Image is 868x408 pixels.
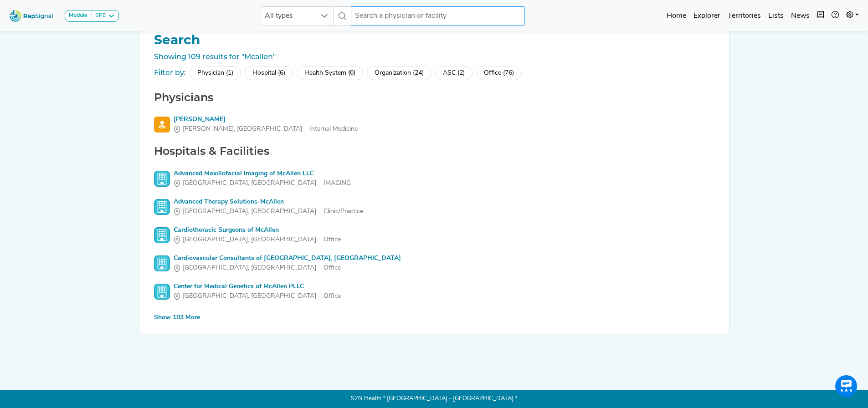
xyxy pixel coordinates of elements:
h2: Hospitals & Facilities [150,145,718,158]
img: Office Search Icon [154,199,170,215]
div: SPE [92,12,106,20]
a: [PERSON_NAME][PERSON_NAME], [GEOGRAPHIC_DATA]Internal Medicine [154,115,714,134]
div: Center for Medical Genetics of McAllen PLLC [174,282,341,291]
img: Office Search Icon [154,171,170,187]
div: Office [174,263,401,273]
span: All types [261,7,316,25]
div: Physician (1) [190,66,241,80]
a: Advanced Maxillofacial Imaging of McAllen LLC[GEOGRAPHIC_DATA], [GEOGRAPHIC_DATA]IMAGING [154,169,714,188]
div: Organization (24) [367,66,431,80]
div: Clinic/Practice [174,207,363,216]
div: [PERSON_NAME] [174,115,358,124]
div: Advanced Therapy Solutions-McAllen [174,197,363,207]
span: [GEOGRAPHIC_DATA], [GEOGRAPHIC_DATA] [183,178,316,188]
div: Show 103 More [154,313,200,322]
div: Internal Medicine [174,124,358,134]
a: Cardiothoracic Surgeons of McAllen[GEOGRAPHIC_DATA], [GEOGRAPHIC_DATA]Office [154,225,714,245]
p: S2N Health * [GEOGRAPHIC_DATA] - [GEOGRAPHIC_DATA] * [139,390,729,408]
input: Search a physician or facility [351,6,525,25]
h2: Physicians [150,91,718,104]
div: Advanced Maxillofacial Imaging of McAllen LLC [174,169,351,178]
span: [GEOGRAPHIC_DATA], [GEOGRAPHIC_DATA] [183,235,316,245]
span: [GEOGRAPHIC_DATA], [GEOGRAPHIC_DATA] [183,263,316,273]
div: Hospital (6) [245,66,293,80]
a: Center for Medical Genetics of McAllen PLLC[GEOGRAPHIC_DATA], [GEOGRAPHIC_DATA]Office [154,282,714,301]
a: Advanced Therapy Solutions-McAllen[GEOGRAPHIC_DATA], [GEOGRAPHIC_DATA]Clinic/Practice [154,197,714,216]
img: Office Search Icon [154,227,170,243]
img: Office Search Icon [154,284,170,300]
div: Office [174,235,341,245]
div: IMAGING [174,178,351,188]
strong: Module [69,13,87,18]
a: Territories [724,7,765,25]
div: Health System (0) [297,66,363,80]
a: Home [663,7,690,25]
img: Physician Search Icon [154,117,170,133]
div: Office (76) [476,66,522,80]
div: Showing 109 results for "Mcallen" [150,51,718,62]
span: [PERSON_NAME], [GEOGRAPHIC_DATA] [183,124,302,134]
a: News [787,7,813,25]
a: Explorer [690,7,724,25]
img: Office Search Icon [154,255,170,271]
span: [GEOGRAPHIC_DATA], [GEOGRAPHIC_DATA] [183,291,316,301]
span: [GEOGRAPHIC_DATA], [GEOGRAPHIC_DATA] [183,207,316,216]
div: Filter by: [154,67,186,78]
div: ASC (2) [435,66,473,80]
a: Cardiovascular Consultants of [GEOGRAPHIC_DATA], [GEOGRAPHIC_DATA][GEOGRAPHIC_DATA], [GEOGRAPHIC_... [154,254,714,273]
a: Lists [765,7,787,25]
h1: Search [150,32,718,48]
button: Intel Book [813,7,828,25]
div: Cardiovascular Consultants of [GEOGRAPHIC_DATA], [GEOGRAPHIC_DATA] [174,254,401,263]
div: Office [174,291,341,301]
div: Cardiothoracic Surgeons of McAllen [174,225,341,235]
button: ModuleSPE [65,10,119,22]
